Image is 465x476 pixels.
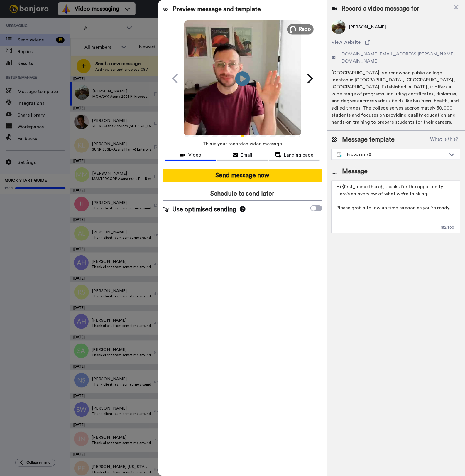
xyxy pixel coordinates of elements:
[337,152,342,157] img: nextgen-template.svg
[163,169,322,182] button: Send message now
[163,187,322,201] button: Schedule to send later
[172,205,236,214] span: Use optimised sending
[342,167,368,176] span: Message
[332,69,460,126] div: [GEOGRAPHIC_DATA] is a renowned public college located in [GEOGRAPHIC_DATA], [GEOGRAPHIC_DATA], [...
[188,152,201,159] span: Video
[337,152,446,157] div: Proposals v2
[203,137,282,150] span: This is your recorded video message
[429,135,460,144] button: What is this?
[241,152,253,159] span: Email
[342,135,395,144] span: Message template
[332,39,361,46] span: View website
[340,51,460,65] span: [DOMAIN_NAME][EMAIL_ADDRESS][PERSON_NAME][DOMAIN_NAME]
[332,39,460,46] a: View website
[284,152,314,159] span: Landing page
[332,181,460,233] textarea: Hi {first_name|there}, thanks for the opportunity. Here's an overview of what we're thinking. Ple...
